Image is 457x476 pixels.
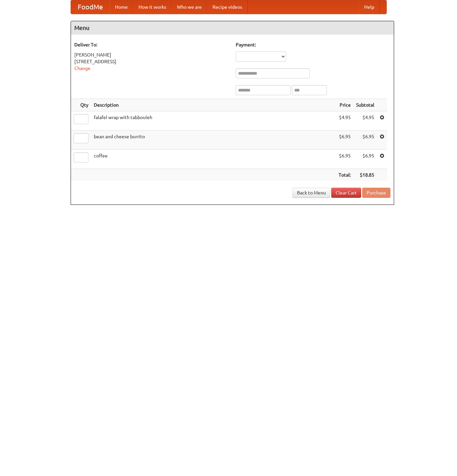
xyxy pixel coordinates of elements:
[362,188,390,198] button: Purchase
[110,0,133,14] a: Home
[336,111,353,131] td: $4.95
[74,51,229,58] div: [PERSON_NAME]
[207,0,247,14] a: Recipe videos
[91,131,336,150] td: bean and cheese burrito
[91,99,336,111] th: Description
[359,0,380,14] a: Help
[353,111,377,131] td: $4.95
[71,0,110,14] a: FoodMe
[74,66,90,71] a: Change
[331,188,361,198] a: Clear Cart
[71,21,394,35] h4: Menu
[91,150,336,169] td: coffee
[353,169,377,181] th: $18.85
[236,41,390,48] h5: Payment:
[71,99,91,111] th: Qty
[336,131,353,150] td: $6.95
[133,0,172,14] a: How it works
[293,188,330,198] a: Back to Menu
[91,111,336,131] td: falafel wrap with tabbouleh
[74,58,229,65] div: [STREET_ADDRESS]
[336,169,353,181] th: Total:
[353,150,377,169] td: $6.95
[353,131,377,150] td: $6.95
[172,0,207,14] a: Who we are
[74,41,229,48] h5: Deliver To:
[336,150,353,169] td: $6.95
[336,99,353,111] th: Price
[353,99,377,111] th: Subtotal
